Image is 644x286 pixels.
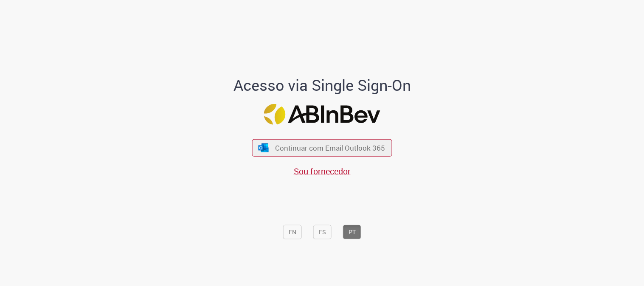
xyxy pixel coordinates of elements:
h1: Acesso via Single Sign-On [204,77,440,94]
button: ícone Azure/Microsoft 360 Continuar com Email Outlook 365 [252,139,392,157]
img: ícone Azure/Microsoft 360 [257,143,269,152]
img: Logo ABInBev [264,104,380,124]
button: PT [343,225,361,239]
span: Continuar com Email Outlook 365 [275,143,385,153]
a: Sou fornecedor [294,165,351,177]
button: ES [313,225,332,239]
button: EN [283,225,302,239]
